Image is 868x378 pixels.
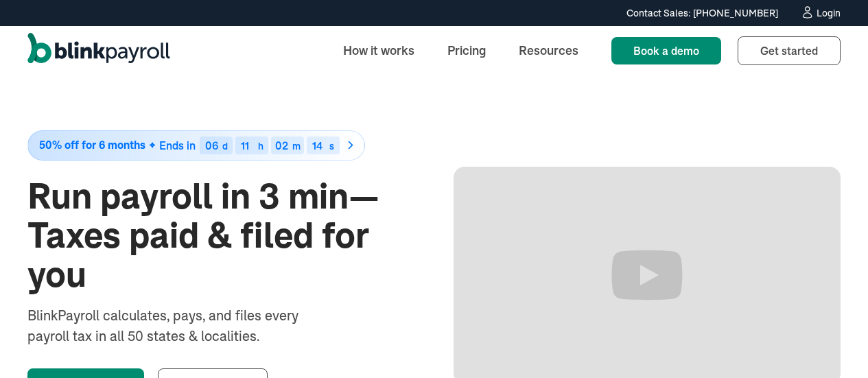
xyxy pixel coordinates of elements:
[633,44,699,58] span: Book a demo
[332,36,425,65] a: How it works
[27,305,335,346] div: BlinkPayroll calculates, pays, and files every payroll tax in all 50 states & localities.
[205,139,218,152] span: 06
[800,5,841,21] a: Login
[39,139,145,151] span: 50% off for 6 months
[222,141,228,151] div: d
[292,141,301,151] div: m
[258,141,263,151] div: h
[738,36,841,65] a: Get started
[611,37,721,64] a: Book a demo
[626,6,778,21] div: Contact Sales: [PHONE_NUMBER]
[436,36,497,65] a: Pricing
[27,33,170,69] a: home
[508,36,589,65] a: Resources
[27,177,415,295] h1: Run payroll in 3 min—Taxes paid & filed for you
[241,139,249,152] span: 11
[312,139,322,152] span: 14
[27,130,415,161] a: 50% off for 6 monthsEnds in06d11h02m14s
[760,44,818,58] span: Get started
[275,139,288,152] span: 02
[159,139,196,152] span: Ends in
[817,8,841,18] div: Login
[329,141,334,151] div: s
